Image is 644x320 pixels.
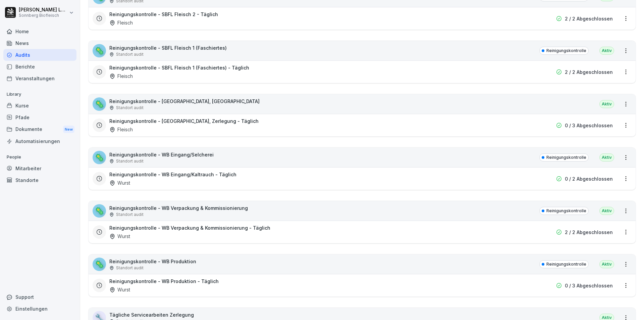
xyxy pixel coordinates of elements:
p: Standort audit [116,105,144,111]
h3: Reinigungskontrolle - [GEOGRAPHIC_DATA], Zerlegung - Täglich [109,118,259,125]
p: Reinigungskontrolle [546,261,586,267]
p: Library [3,89,76,100]
p: Reinigungskontrolle - SBFL Fleisch 1 (Faschiertes) [109,44,227,51]
a: Home [3,26,76,37]
a: Pfade [3,111,76,123]
p: 0 / 3 Abgeschlossen [565,122,613,129]
a: DokumenteNew [3,123,76,136]
div: Dokumente [3,123,76,136]
h3: Reinigungskontrolle - WB Verpackung & Kommissionierung - Täglich [109,224,270,231]
p: Tägliche Servicearbeiten Zerlegung [109,311,194,318]
div: Aktiv [599,47,614,55]
h3: Reinigungskontrolle - WB Eingang/Kaltrauch - Täglich [109,171,236,178]
p: Standort audit [116,158,144,164]
a: Mitarbeiter [3,163,76,174]
p: Standort audit [116,212,144,218]
div: 🦠 [93,258,106,271]
a: Audits [3,49,76,61]
p: 0 / 3 Abgeschlossen [565,282,613,289]
p: 2 / 2 Abgeschlossen [565,15,613,22]
a: Automatisierungen [3,135,76,147]
p: 0 / 2 Abgeschlossen [565,175,613,182]
p: Standort audit [116,51,144,57]
div: 🦠 [93,44,106,57]
h3: Reinigungskontrolle - SBFL Fleisch 2 - Täglich [109,11,218,18]
div: Aktiv [599,207,614,215]
a: News [3,37,76,49]
p: Reinigungskontrolle - WB Verpackung & Kommissionierung [109,204,248,212]
div: Fleisch [109,73,133,80]
a: Einstellungen [3,303,76,315]
a: Kurse [3,100,76,111]
div: 🦠 [93,151,106,164]
p: Reinigungskontrolle [546,48,586,54]
p: Reinigungskontrolle [546,154,586,161]
p: Reinigungskontrolle [546,208,586,214]
div: Aktiv [599,100,614,108]
p: Reinigungskontrolle - WB Produktion [109,258,196,265]
p: Reinigungskontrolle - WB Eingang/Selcherei [109,151,214,158]
div: Support [3,291,76,303]
div: Wurst [109,179,130,186]
a: Standorte [3,174,76,186]
div: 🦠 [93,97,106,111]
div: Wurst [109,286,130,293]
a: Berichte [3,61,76,73]
div: New [63,126,74,133]
p: Standort audit [116,265,144,271]
p: 2 / 2 Abgeschlossen [565,229,613,236]
p: People [3,152,76,163]
div: Wurst [109,233,130,240]
p: [PERSON_NAME] Lumetsberger [19,7,68,13]
p: 2 / 2 Abgeschlossen [565,68,613,76]
div: 🦠 [93,204,106,218]
h3: Reinigungskontrolle - WB Produktion - Täglich [109,278,219,285]
div: Aktiv [599,260,614,268]
div: Fleisch [109,19,133,26]
div: Fleisch [109,126,133,133]
h3: Reinigungskontrolle - SBFL Fleisch 1 (Faschiertes) - Täglich [109,64,249,71]
p: Reinigungskontrolle - [GEOGRAPHIC_DATA], [GEOGRAPHIC_DATA] [109,98,260,105]
div: Aktiv [599,153,614,162]
a: Veranstaltungen [3,73,76,84]
p: Sonnberg Biofleisch [19,13,68,18]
